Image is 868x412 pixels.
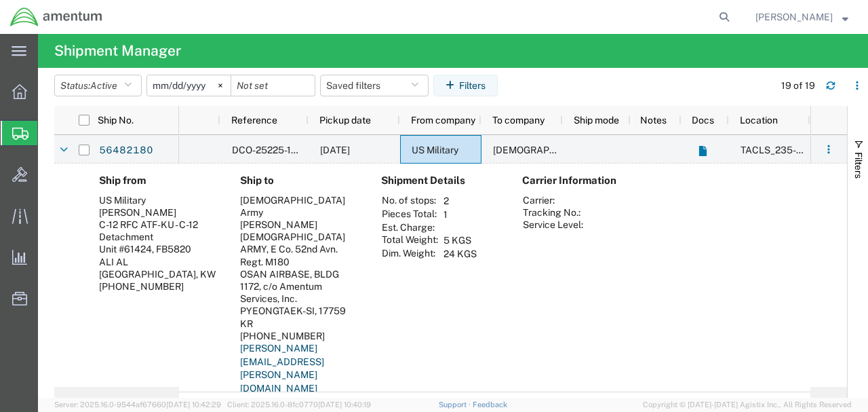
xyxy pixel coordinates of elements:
[522,194,584,206] th: Carrier:
[492,115,545,126] span: To company
[99,256,218,280] div: ALI AL [GEOGRAPHIC_DATA], KW
[381,233,439,247] th: Total Weight:
[166,400,221,409] span: [DATE] 10:42:29
[473,400,507,409] a: Feedback
[433,75,498,96] button: Filters
[439,194,481,208] td: 2
[381,194,439,208] th: No. of stops:
[98,115,134,126] span: Ship No.
[439,400,473,409] a: Support
[412,145,458,155] span: US Military
[381,208,439,221] th: Pieces Total:
[853,152,864,179] span: Filters
[574,115,619,126] span: Ship mode
[231,115,277,126] span: Reference
[240,330,359,342] div: [PHONE_NUMBER]
[240,219,359,231] div: [PERSON_NAME]
[240,231,359,268] div: [DEMOGRAPHIC_DATA] ARMY, E Co. 52nd Avn. Regt. M180
[439,233,481,247] td: 5 KGS
[98,140,154,162] a: 56482180
[99,194,218,206] div: US Military
[147,75,231,96] input: Not set
[755,10,833,24] span: Andrew Shanks
[227,400,371,409] span: Client: 2025.16.0-8fc0770
[240,268,359,305] div: OSAN AIRBASE, BLDG 1172, c/o Amentum Services, Inc.
[692,115,714,126] span: Docs
[9,7,103,27] img: logo
[240,343,324,394] a: [PERSON_NAME][EMAIL_ADDRESS][PERSON_NAME][DOMAIN_NAME]
[439,247,481,261] td: 24 KGS
[781,79,815,93] div: 19 of 19
[99,219,218,243] div: C-12 RFC ATF-KU - C-12 Detachment
[381,174,500,187] h4: Shipment Details
[99,174,218,187] h4: Ship from
[740,115,778,126] span: Location
[99,280,218,293] div: [PHONE_NUMBER]
[411,115,475,126] span: From company
[99,206,218,219] div: [PERSON_NAME]
[640,115,667,126] span: Notes
[240,174,359,187] h4: Ship to
[522,206,584,219] th: Tracking No.:
[643,399,852,411] span: Copyright © [DATE]-[DATE] Agistix Inc., All Rights Reserved
[318,400,371,409] span: [DATE] 10:40:19
[755,9,849,25] button: [PERSON_NAME]
[240,305,359,329] div: PYEONGTAEK-SI, 17759 KR
[54,400,221,409] span: Server: 2025.16.0-9544af67660
[381,221,439,233] th: Est. Charge:
[231,75,315,96] input: Not set
[319,115,371,126] span: Pickup date
[439,208,481,221] td: 1
[522,219,584,231] th: Service Level:
[54,75,142,96] button: Status:Active
[381,247,439,261] th: Dim. Weight:
[493,145,623,155] span: U.S. Army
[240,194,359,219] div: [DEMOGRAPHIC_DATA] Army
[90,80,117,91] span: Active
[320,145,350,155] span: 08/13/2025
[54,34,181,68] h4: Shipment Manager
[99,243,218,255] div: Unit #61424, FB5820
[522,174,631,187] h4: Carrier Information
[232,145,319,155] span: DCO-25225-166751
[320,75,429,96] button: Saved filters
